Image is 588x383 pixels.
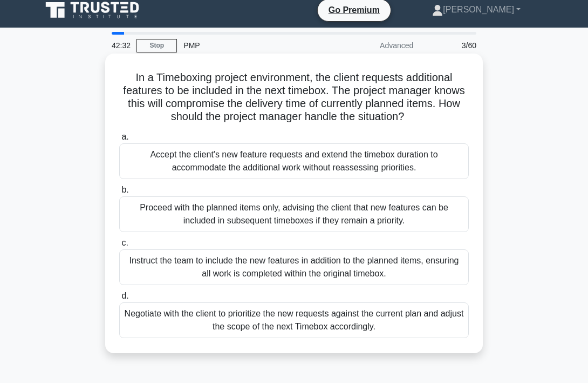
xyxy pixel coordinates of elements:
[119,302,469,338] div: Negotiate with the client to prioritize the new requests against the current plan and adjust the ...
[119,249,469,285] div: Instruct the team to include the new features in addition to the planned items, ensuring all work...
[121,238,128,247] span: c.
[118,71,470,124] h5: In a Timeboxing project environment, the client requests additional features to be included in th...
[121,185,128,194] span: b.
[105,35,136,56] div: 42:32
[119,196,469,232] div: Proceed with the planned items only, advising the client that new features can be included in sub...
[420,35,483,56] div: 3/60
[119,143,469,179] div: Accept the client's new feature requests and extend the timebox duration to accommodate the addit...
[177,35,325,56] div: PMP
[121,291,128,300] span: d.
[325,35,420,56] div: Advanced
[136,39,177,52] a: Stop
[121,132,128,141] span: a.
[322,3,386,17] a: Go Premium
